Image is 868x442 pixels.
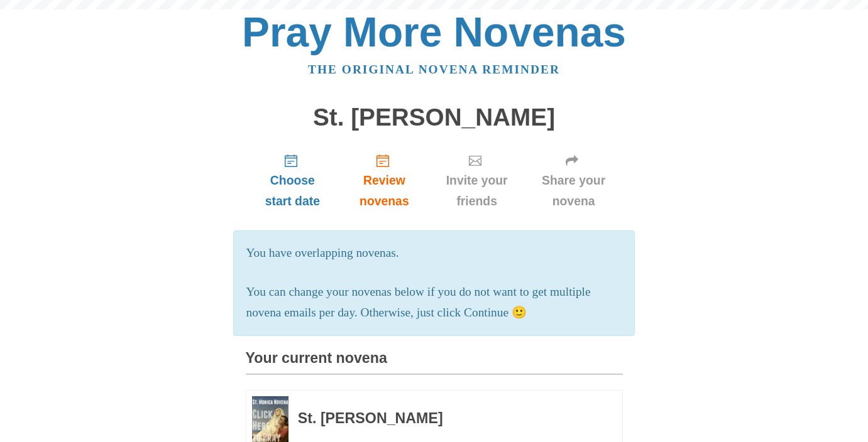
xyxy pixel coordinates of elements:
p: You can change your novenas below if you do not want to get multiple novena emails per day. Other... [246,282,622,323]
span: Choose start date [258,170,327,212]
h3: Your current novena [246,350,623,375]
p: You have overlapping novenas. [246,243,622,264]
span: Share your novena [537,170,610,212]
a: Pray More Novenas [242,9,626,55]
span: Review novenas [352,170,416,212]
a: The original novena reminder [308,63,560,76]
span: Invite your friends [442,170,512,212]
h3: St. [PERSON_NAME] [298,411,588,427]
a: Choose start date [246,143,340,218]
a: Share your novena [525,143,623,218]
h1: St. [PERSON_NAME] [246,104,623,131]
img: Novena image [252,396,288,442]
a: Review novenas [339,143,429,218]
a: Invite your friends [429,143,525,218]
